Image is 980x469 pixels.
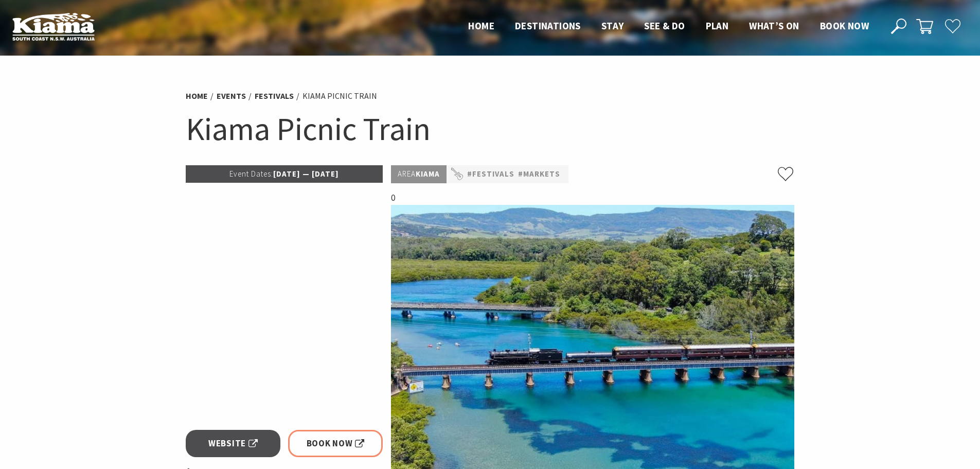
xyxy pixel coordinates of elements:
a: Plan [706,20,729,33]
a: See & Do [644,20,685,33]
span: Destinations [515,20,581,32]
a: Website [186,430,281,457]
a: Book Now [288,430,383,457]
a: #Festivals [467,168,514,181]
a: Home [186,91,208,101]
span: Book now [820,20,869,32]
a: Book now [820,20,869,33]
a: #Markets [518,168,560,181]
a: Events [217,91,246,101]
a: What’s On [749,20,799,33]
span: Website [208,437,258,450]
p: Kiama [391,165,447,183]
h1: Kiama Picnic Train [186,108,795,150]
nav: Main Menu [458,18,879,35]
span: See & Do [644,20,685,32]
img: Kiama Logo [12,12,95,41]
span: Stay [601,20,624,32]
span: Area [398,169,416,179]
li: Kiama Picnic Train [302,90,377,103]
a: Festivals [255,91,294,101]
span: What’s On [749,20,799,32]
span: Home [468,20,494,32]
a: Stay [601,20,624,33]
span: Event Dates: [229,169,273,179]
a: Destinations [515,20,581,33]
span: Plan [706,20,729,32]
a: Home [468,20,494,33]
span: Book Now [307,437,365,450]
p: [DATE] — [DATE] [186,165,383,183]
